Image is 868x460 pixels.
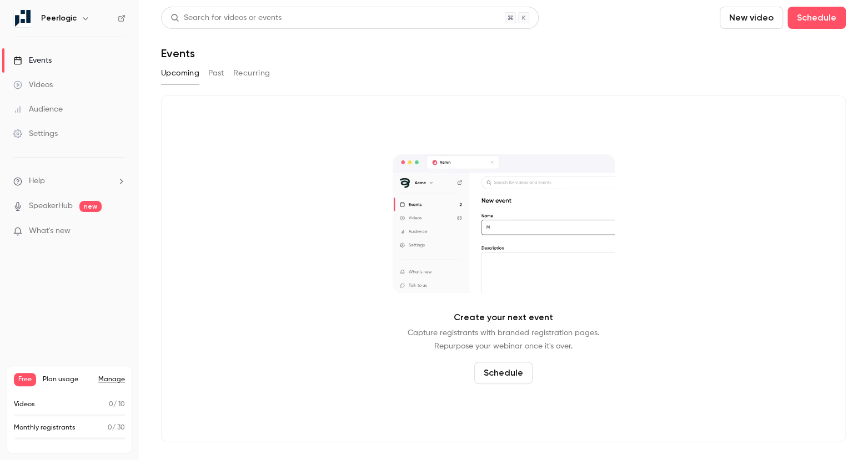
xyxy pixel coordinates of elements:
[233,64,270,82] button: Recurring
[474,362,533,384] button: Schedule
[14,423,76,433] p: Monthly registrants
[79,201,102,212] span: new
[161,47,195,60] h1: Events
[109,401,113,408] span: 0
[14,400,35,410] p: Videos
[29,175,45,187] span: Help
[41,13,77,24] h6: Peerlogic
[13,79,53,90] div: Videos
[787,7,846,29] button: Schedule
[720,7,783,29] button: New video
[14,9,32,27] img: Peerlogic
[29,225,71,237] span: What's new
[13,128,58,139] div: Settings
[161,64,199,82] button: Upcoming
[108,424,112,431] span: 0
[112,226,126,236] iframe: Noticeable Trigger
[208,64,224,82] button: Past
[98,375,125,384] a: Manage
[14,373,36,386] span: Free
[29,200,73,212] a: SpeakerHub
[13,175,126,187] li: help-dropdown-opener
[13,55,52,66] div: Events
[13,104,63,115] div: Audience
[454,311,553,324] p: Create your next event
[109,400,125,410] p: / 10
[408,326,599,353] p: Capture registrants with branded registration pages. Repurpose your webinar once it's over.
[170,12,282,24] div: Search for videos or events
[108,423,125,433] p: / 30
[43,375,92,384] span: Plan usage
